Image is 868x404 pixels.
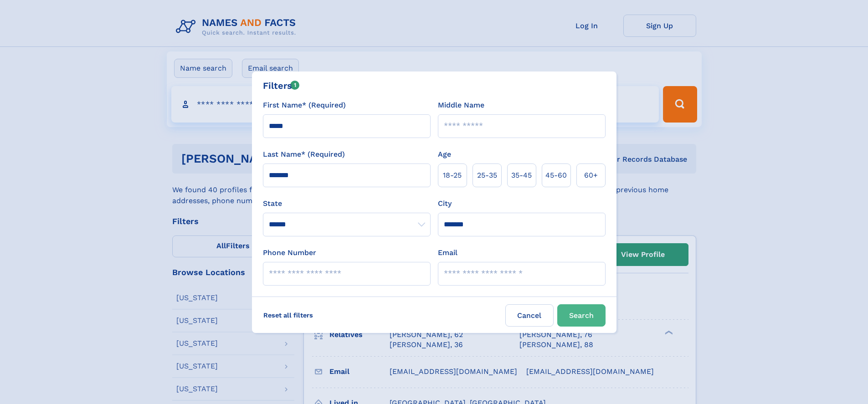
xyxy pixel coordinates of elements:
span: 25‑35 [477,170,497,181]
span: 45‑60 [545,170,567,181]
label: Last Name* (Required) [263,149,345,160]
label: Phone Number [263,247,316,258]
label: Age [438,149,451,160]
label: State [263,198,431,209]
span: 35‑45 [511,170,532,181]
label: Cancel [505,304,554,327]
label: Email [438,247,457,258]
label: Middle Name [438,100,484,111]
span: 18‑25 [443,170,462,181]
label: First Name* (Required) [263,100,346,111]
label: City [438,198,452,209]
button: Search [557,304,606,327]
span: 60+ [584,170,598,181]
label: Reset all filters [257,304,319,326]
div: Filters [263,79,300,92]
